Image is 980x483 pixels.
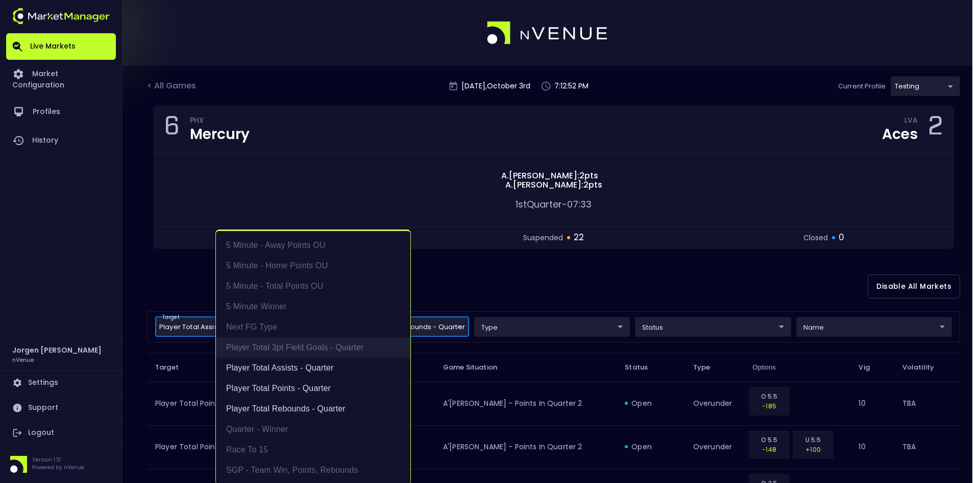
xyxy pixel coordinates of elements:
li: 5 Minute - Total Points OU [216,276,410,296]
li: Quarter - Winner [216,419,410,440]
li: 5 Minute - Away Points OU [216,235,410,256]
li: Player Total Assists - Quarter [216,358,410,378]
li: Player Total Points - Quarter [216,378,410,399]
li: Player Total Rebounds - Quarter [216,399,410,419]
li: SGP - Team Win, Points, Rebounds [216,460,410,480]
li: Player Total 3pt Field Goals - Quarter [216,337,410,358]
li: 5 Minute Winner [216,296,410,317]
li: Race to 15 [216,440,410,460]
li: 5 Minute - Home Points OU [216,256,410,276]
li: Next FG Type [216,317,410,337]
